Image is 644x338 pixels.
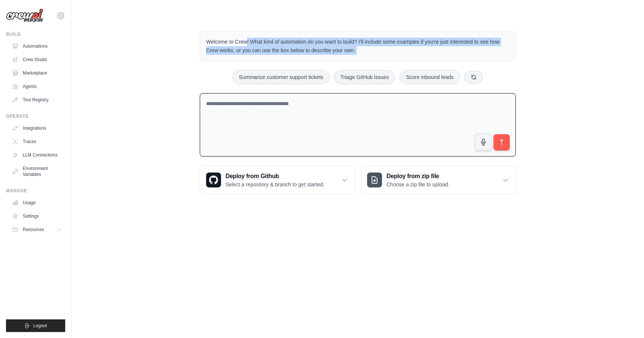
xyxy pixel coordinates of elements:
[6,9,43,23] img: Logo
[9,136,65,148] a: Traces
[9,197,65,209] a: Usage
[334,70,395,84] button: Triage GitHub issues
[23,227,44,233] span: Resources
[9,162,65,180] a: Environment Variables
[400,70,460,84] button: Score inbound leads
[9,210,65,222] a: Settings
[9,80,65,92] a: Agents
[9,149,65,161] a: LLM Connections
[225,172,324,181] h3: Deploy from Github
[9,67,65,79] a: Marketplace
[206,38,509,55] p: Welcome to Crew! What kind of automation do you want to build? I'll include some examples if you'...
[607,302,644,338] iframe: Chat Widget
[386,181,449,188] p: Choose a zip file to upload.
[9,224,65,236] button: Resources
[9,122,65,134] a: Integrations
[33,323,47,329] span: Logout
[6,113,65,119] div: Operate
[233,70,329,84] button: Summarize customer support tickets
[6,188,65,194] div: Manage
[386,172,449,181] h3: Deploy from zip file
[9,54,65,66] a: Crew Studio
[9,94,65,106] a: Tool Registry
[6,31,65,37] div: Build
[6,319,65,332] button: Logout
[9,40,65,52] a: Automations
[225,181,324,188] p: Select a repository & branch to get started.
